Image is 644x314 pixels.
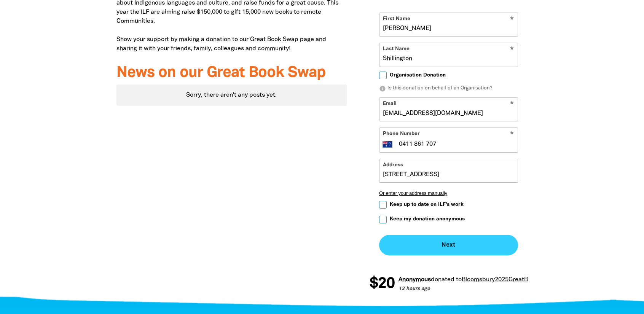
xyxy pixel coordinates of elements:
div: Sorry, there aren't any posts yet. [116,84,347,106]
input: Keep my donation anonymous [379,216,387,223]
span: $20 [370,276,395,292]
span: donated to [431,277,462,282]
span: Keep up to date on ILF's work [390,201,464,208]
i: info [379,85,386,92]
i: Required [510,131,514,138]
input: Organisation Donation [379,72,387,79]
em: Anonymous [399,277,431,282]
p: Is this donation on behalf of an Organisation? [379,85,518,92]
input: Keep up to date on ILF's work [379,201,387,209]
a: Bloomsbury2025GreatBookSwap [462,277,554,282]
p: 13 hours ago [399,285,554,293]
span: Keep my donation anonymous [390,215,465,223]
button: Next [379,235,518,255]
h3: News on our Great Book Swap [116,65,347,81]
span: Organisation Donation [390,72,446,79]
button: Or enter your address manually [379,190,518,196]
div: Paginated content [116,84,347,106]
div: Donation stream [370,272,528,296]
